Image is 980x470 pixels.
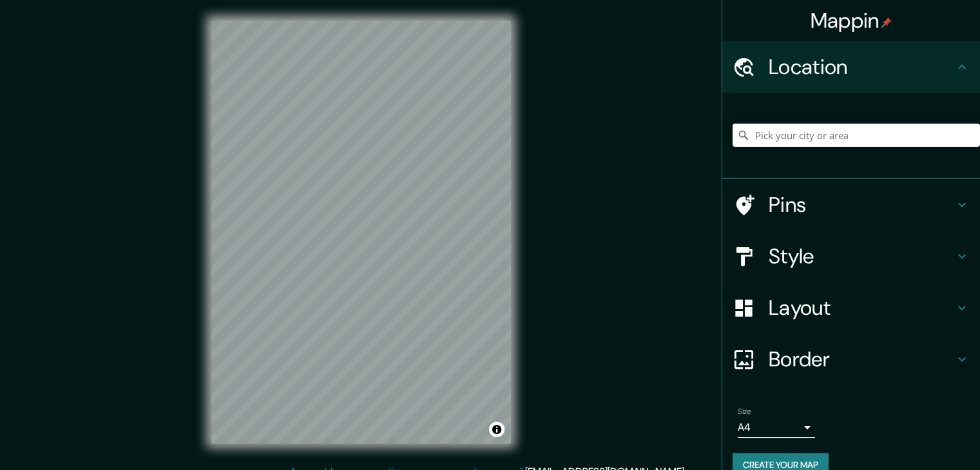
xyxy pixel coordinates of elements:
h4: Border [769,346,954,372]
h4: Location [769,54,954,80]
div: Pins [722,179,980,230]
label: Size [738,406,751,417]
div: A4 [738,417,815,438]
div: Location [722,41,980,93]
img: pin-icon.png [881,17,892,28]
h4: Style [769,243,954,269]
canvas: Map [211,21,511,444]
button: Toggle attribution [489,422,504,437]
div: Layout [722,282,980,334]
h4: Pins [769,192,954,218]
div: Style [722,230,980,282]
div: Border [722,334,980,385]
h4: Mappin [811,8,892,33]
input: Pick your city or area [733,124,980,147]
h4: Layout [769,295,954,321]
